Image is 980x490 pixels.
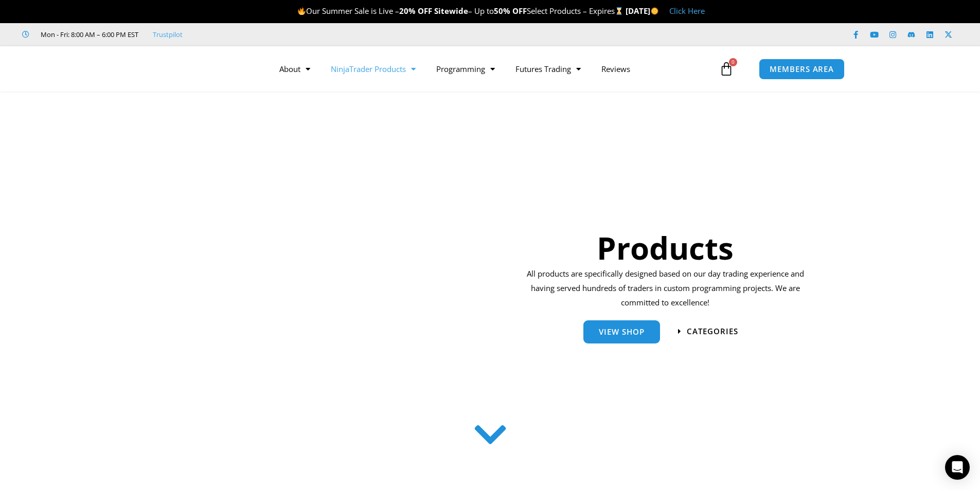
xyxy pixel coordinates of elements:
[687,328,738,335] span: categories
[121,50,232,87] img: LogoAI | Affordable Indicators – NinjaTrader
[269,57,320,81] a: About
[523,267,808,310] p: All products are specifically designed based on our day trading experience and having served hund...
[320,57,426,81] a: NinjaTrader Products
[194,143,468,404] img: ProductsSection scaled | Affordable Indicators – NinjaTrader
[651,7,658,15] img: 🌞
[297,6,626,16] span: Our Summer Sale is Live – – Up to Select Products – Expires
[729,58,737,66] span: 0
[669,6,705,16] a: Click Here
[38,28,138,41] span: Mon - Fri: 8:00 AM – 6:00 PM EST
[945,455,970,480] div: Open Intercom Messenger
[494,6,527,16] strong: 50% OFF
[153,28,183,41] a: Trustpilot
[770,65,834,73] span: MEMBERS AREA
[523,226,808,269] h1: Products
[678,328,738,335] a: categories
[426,57,505,81] a: Programming
[399,6,432,16] strong: 20% OFF
[615,7,623,15] img: ⌛
[759,59,845,80] a: MEMBERS AREA
[434,6,468,16] strong: Sitewide
[599,328,645,336] span: View Shop
[298,7,306,15] img: 🔥
[704,54,749,84] a: 0
[591,57,640,81] a: Reviews
[583,320,660,343] a: View Shop
[505,57,591,81] a: Futures Trading
[269,57,717,81] nav: Menu
[626,6,659,16] strong: [DATE]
